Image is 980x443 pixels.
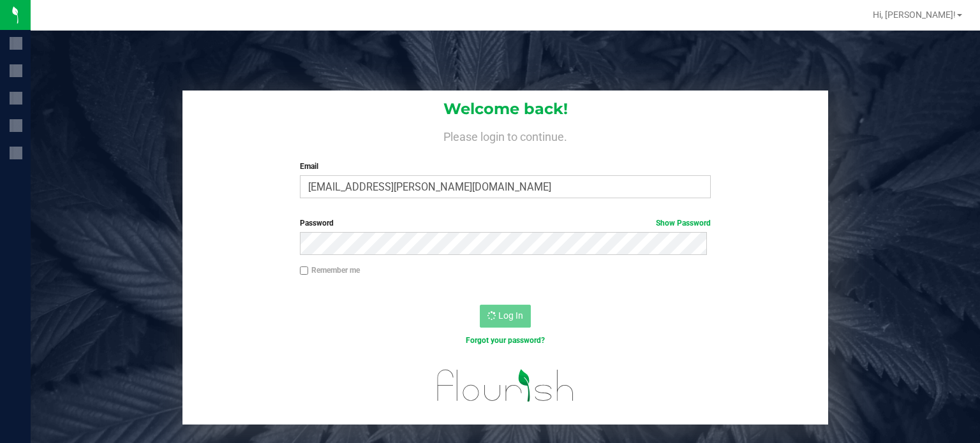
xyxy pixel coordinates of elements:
a: Show Password [656,219,711,228]
input: Remember me [300,266,309,275]
span: Log In [498,310,523,321]
button: Log In [480,305,531,328]
a: Forgot your password? [466,336,545,345]
span: Password [300,219,334,228]
h4: Please login to continue. [182,127,828,143]
img: flourish_logo.svg [425,359,586,411]
span: Hi, [PERSON_NAME]! [873,10,956,20]
label: Remember me [300,265,360,276]
label: Email [300,161,711,172]
h1: Welcome back! [182,101,828,117]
